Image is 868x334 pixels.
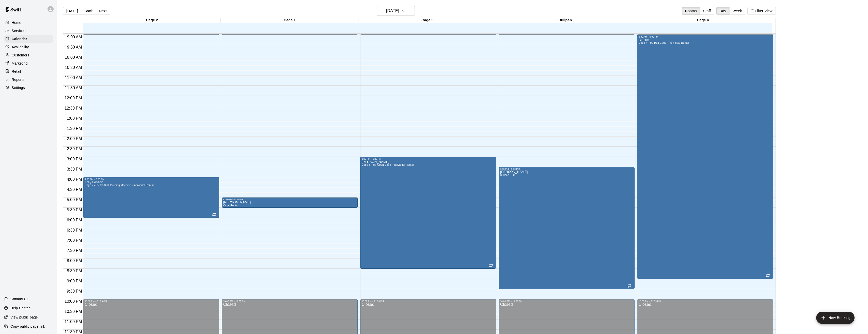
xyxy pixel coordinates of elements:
[639,36,771,38] div: 9:00 AM – 9:00 PM
[12,53,29,58] p: Customers
[66,208,83,212] span: 5:30 PM
[64,65,83,70] span: 10:30 AM
[500,174,515,176] span: Bullpen - 60'
[66,248,83,253] span: 7:30 PM
[362,300,495,302] div: 10:00 PM – 11:59 PM
[4,68,53,75] a: Retail
[66,238,83,242] span: 7:00 PM
[682,7,700,15] button: Rooms
[4,76,53,83] a: Reports
[66,35,83,39] span: 9:00 AM
[66,167,83,171] span: 3:30 PM
[4,84,53,92] a: Settings
[377,6,415,16] button: [DATE]
[627,284,632,288] span: Recurring event
[4,59,53,67] a: Marketing
[66,259,83,263] span: 8:00 PM
[496,18,634,23] div: Bullpen
[12,28,26,33] p: Services
[66,157,83,161] span: 3:00 PM
[66,289,83,293] span: 9:30 PM
[66,198,83,202] span: 5:00 PM
[63,299,83,303] span: 10:00 PM
[85,178,217,180] div: 4:00 PM – 6:00 PM
[10,324,45,329] p: Copy public page link
[12,44,29,50] p: Availability
[766,274,770,278] span: Recurring event
[81,7,96,15] button: Back
[63,320,83,324] span: 11:00 PM
[499,167,635,289] div: 3:30 PM – 9:30 PM: Blaine Lesson
[12,69,21,74] p: Retail
[4,51,53,59] a: Customers
[66,116,83,120] span: 1:00 PM
[12,36,27,41] p: Calendar
[729,7,745,15] button: Week
[4,35,53,43] a: Calendar
[634,18,772,23] div: Cage 4
[639,41,689,44] span: Cage 4 - 35' Half Cage - Individual Rental
[362,163,414,166] span: Cage 3 - 55' Open Cage - Individual Rental
[386,7,399,14] h6: [DATE]
[85,184,153,187] span: Cage 2 - 55' Softball Pitching Machine - Individual Rental
[4,27,53,35] a: Services
[66,136,83,141] span: 2:00 PM
[66,228,83,232] span: 6:30 PM
[222,198,358,208] div: 5:00 PM – 5:30 PM: Courtney Clark
[96,7,110,15] button: Next
[66,126,83,131] span: 1:30 PM
[63,106,83,110] span: 12:30 PM
[362,158,495,160] div: 3:00 PM – 8:30 PM
[64,86,83,90] span: 11:30 AM
[63,309,83,314] span: 10:30 PM
[66,147,83,151] span: 2:30 PM
[66,269,83,273] span: 8:30 PM
[10,315,38,320] p: View public page
[10,296,28,301] p: Contact Us
[83,177,219,218] div: 4:00 PM – 6:00 PM: Trey Lesson
[500,168,633,170] div: 3:30 PM – 9:30 PM
[12,20,21,25] p: Home
[12,85,25,90] p: Settings
[4,19,53,26] a: Home
[637,35,773,279] div: 9:00 AM – 9:00 PM: Blocked
[66,177,83,181] span: 4:00 PM
[66,218,83,222] span: 6:00 PM
[83,18,221,23] div: Cage 2
[64,75,83,80] span: 11:00 AM
[64,55,83,59] span: 10:00 AM
[700,7,714,15] button: Staff
[747,7,776,15] button: Filter View
[4,43,53,51] a: Availability
[500,300,633,302] div: 10:00 PM – 11:59 PM
[66,187,83,192] span: 4:30 PM
[489,263,493,267] span: Recurring event
[10,306,30,311] p: Help Center
[66,279,83,283] span: 9:00 PM
[223,204,238,207] span: Cage Rental
[360,157,496,269] div: 3:00 PM – 8:30 PM: Rachel Lesson
[212,212,216,217] span: Recurring event
[716,7,730,15] button: Day
[223,198,356,201] div: 5:00 PM – 5:30 PM
[221,18,358,23] div: Cage 1
[63,330,83,334] span: 11:30 PM
[63,7,81,15] button: [DATE]
[223,300,356,302] div: 10:00 PM – 11:59 PM
[12,61,28,66] p: Marketing
[639,300,771,302] div: 10:00 PM – 11:59 PM
[85,300,217,302] div: 10:00 PM – 11:59 PM
[358,18,496,23] div: Cage 3
[12,77,24,82] p: Reports
[63,96,83,100] span: 12:00 PM
[66,45,83,49] span: 9:30 AM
